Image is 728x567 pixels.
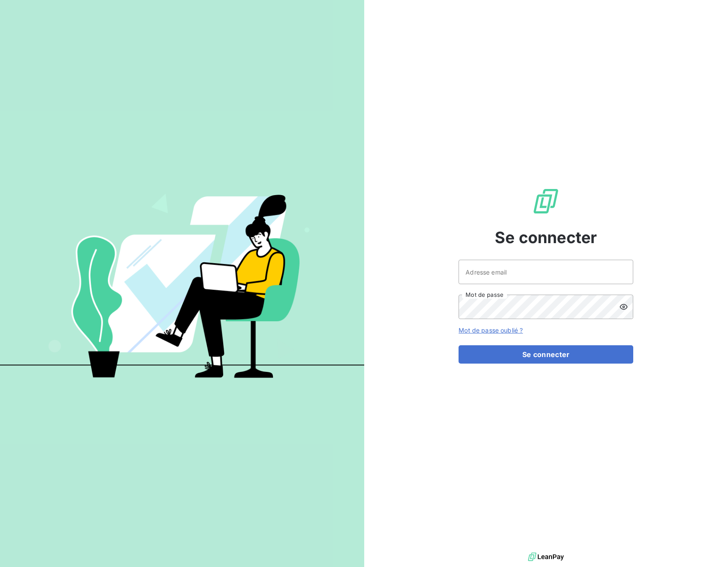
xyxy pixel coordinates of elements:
a: Mot de passe oublié ? [459,326,523,334]
span: Se connecter [495,226,597,249]
img: logo [528,550,564,564]
img: Logo LeanPay [532,187,560,215]
button: Se connecter [459,345,633,364]
input: placeholder [459,260,633,284]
